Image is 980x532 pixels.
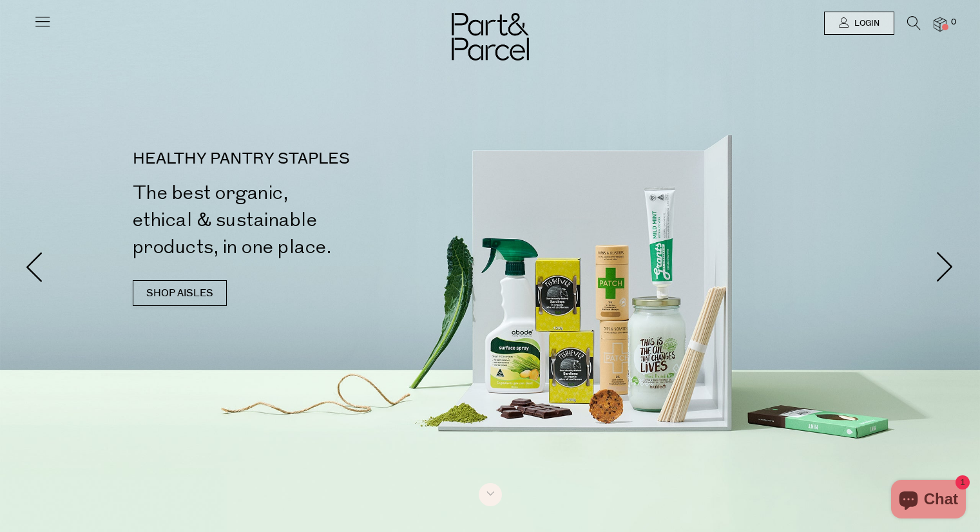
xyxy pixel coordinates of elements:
span: Login [851,18,879,29]
h2: The best organic, ethical & sustainable products, in one place. [133,180,495,261]
a: SHOP AISLES [133,280,227,306]
inbox-online-store-chat: Shopify online store chat [887,480,970,522]
a: 0 [934,17,946,31]
img: Part&Parcel [452,13,529,61]
p: HEALTHY PANTRY STAPLES [133,151,495,167]
span: 0 [948,17,959,28]
a: Login [824,12,894,35]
